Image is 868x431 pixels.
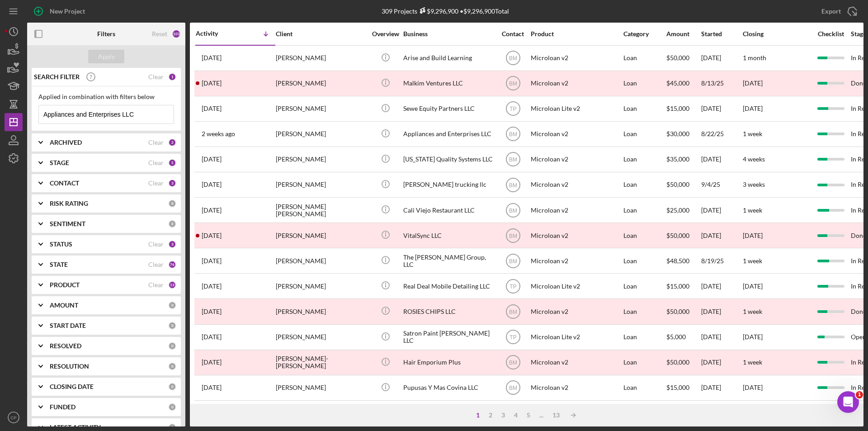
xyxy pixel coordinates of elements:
[623,350,665,374] div: Loan
[148,139,164,146] div: Clear
[666,325,700,349] div: $5,000
[202,384,222,391] time: 2025-08-19 18:11
[509,156,517,163] text: BM
[276,299,366,323] div: [PERSON_NAME]
[509,385,517,391] text: BM
[701,97,742,121] div: [DATE]
[666,30,700,38] div: Amount
[496,30,530,38] div: Contact
[276,30,366,38] div: Client
[276,198,366,222] div: [PERSON_NAME] [PERSON_NAME]
[535,412,548,419] div: ...
[531,46,621,70] div: Microloan v2
[743,257,762,265] time: 1 week
[666,223,700,247] div: $50,000
[743,384,763,391] time: [DATE]
[811,30,850,38] div: Checklist
[701,350,742,374] div: [DATE]
[701,401,742,425] div: [DATE]
[509,232,517,239] text: BM
[50,302,78,309] b: AMOUNT
[88,50,124,63] button: Apply
[276,147,366,171] div: [PERSON_NAME]
[50,200,88,207] b: RISK RATING
[701,325,742,349] div: [DATE]
[701,274,742,298] div: [DATE]
[34,73,80,81] b: SEARCH FILTER
[509,55,517,62] text: BM
[623,122,665,146] div: Loan
[403,325,494,349] div: Satron Paint [PERSON_NAME] LLC
[743,130,762,137] time: 1 week
[531,122,621,146] div: Microloan v2
[509,334,516,341] text: TP
[509,81,517,87] text: BM
[743,308,762,315] time: 1 week
[202,105,222,112] time: 2025-09-19 00:30
[531,350,621,374] div: Microloan v2
[701,223,742,247] div: [DATE]
[623,46,665,70] div: Loan
[666,155,689,163] span: $35,000
[837,391,859,413] iframe: Intercom live chat
[276,325,366,349] div: [PERSON_NAME]
[531,249,621,273] div: Microloan v2
[531,71,621,95] div: Microloan v2
[148,73,164,81] div: Clear
[403,147,494,171] div: [US_STATE] Quality Systems LLC
[202,80,222,87] time: 2025-09-23 23:34
[743,282,763,290] time: [DATE]
[743,358,762,366] time: 1 week
[743,30,811,38] div: Closing
[50,159,69,166] b: STAGE
[509,182,517,188] text: BM
[522,412,535,419] div: 5
[403,30,494,38] div: Business
[403,173,494,197] div: [PERSON_NAME] trucking llc
[623,30,665,38] div: Category
[403,198,494,222] div: Cali Viejo Restaurant LLC
[743,79,763,87] time: [DATE]
[202,283,222,290] time: 2025-08-26 00:37
[403,223,494,247] div: VitalSync LLC
[168,403,176,411] div: 0
[50,403,75,411] b: FUNDED
[368,30,402,38] div: Overview
[701,147,742,171] div: [DATE]
[38,93,174,100] div: Applied in combination with filters below
[812,2,863,20] button: Export
[50,322,86,329] b: START DATE
[701,46,742,70] div: [DATE]
[531,97,621,121] div: Microloan Lite v2
[743,206,762,214] time: 1 week
[168,301,176,309] div: 0
[98,50,115,63] div: Apply
[531,274,621,298] div: Microloan Lite v2
[50,383,94,390] b: CLOSING DATE
[701,198,742,222] div: [DATE]
[743,180,765,188] time: 3 weeks
[548,412,564,419] div: 13
[276,97,366,121] div: [PERSON_NAME]
[5,408,23,426] button: CP
[701,30,742,38] div: Started
[168,322,176,330] div: 0
[531,173,621,197] div: Microloan v2
[148,159,164,166] div: Clear
[276,223,366,247] div: [PERSON_NAME]
[509,360,517,366] text: BM
[168,199,176,208] div: 0
[202,232,222,239] time: 2025-08-28 17:19
[701,173,742,197] div: 9/4/25
[531,325,621,349] div: Microloan Lite v2
[403,71,494,95] div: Malkim Ventures LLC
[97,30,115,38] b: Filters
[50,342,81,350] b: RESOLVED
[666,376,700,400] div: $15,000
[472,412,484,419] div: 1
[623,401,665,425] div: Loan
[531,147,621,171] div: Microloan v2
[168,159,176,167] div: 5
[509,258,517,264] text: BM
[666,104,689,112] span: $15,000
